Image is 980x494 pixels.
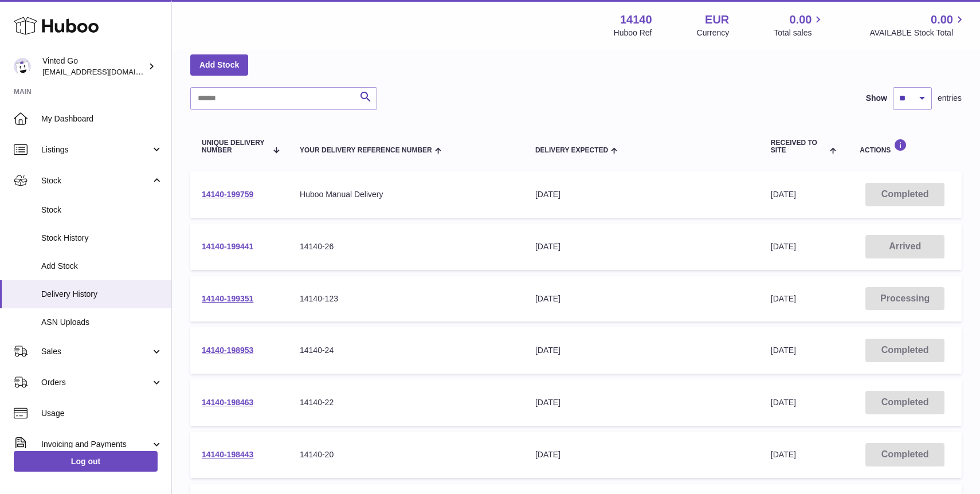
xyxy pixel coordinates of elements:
div: 14140-26 [300,241,512,252]
span: Received to Site [771,139,827,154]
div: [DATE] [535,189,748,200]
div: 14140-20 [300,449,512,460]
span: Orders [41,377,151,388]
span: [DATE] [771,346,796,355]
div: Huboo Ref [614,28,652,38]
span: Delivery History [41,289,163,300]
span: [DATE] [771,450,796,459]
span: My Dashboard [41,113,163,124]
span: Listings [41,144,151,155]
span: Stock History [41,233,163,244]
div: Currency [697,28,730,38]
img: giedre.bartusyte@vinted.com [14,58,31,75]
span: Your Delivery Reference Number [300,147,432,154]
a: Log out [14,451,158,472]
div: 14140-123 [300,293,512,304]
span: Add Stock [41,261,163,272]
span: Unique Delivery Number [202,139,267,154]
a: 14140-198953 [202,346,253,355]
div: [DATE] [535,293,748,304]
span: Usage [41,408,163,419]
a: 14140-199441 [202,242,253,251]
span: [EMAIL_ADDRESS][DOMAIN_NAME] [42,67,168,76]
a: 0.00 AVAILABLE Stock Total [869,12,966,38]
div: [DATE] [535,345,748,356]
div: [DATE] [535,397,748,408]
div: Vinted Go [42,56,146,77]
span: Invoicing and Payments [41,439,151,450]
span: Stock [41,205,163,215]
a: 14140-198463 [202,398,253,407]
span: entries [938,93,962,104]
span: 0.00 [790,12,812,28]
div: Huboo Manual Delivery [300,189,512,200]
div: [DATE] [535,449,748,460]
a: 14140-199351 [202,294,253,303]
span: Delivery Expected [535,147,608,154]
span: 0.00 [931,12,953,28]
strong: EUR [705,12,729,28]
strong: 14140 [620,12,652,28]
a: 0.00 Total sales [774,12,825,38]
span: Sales [41,346,151,357]
span: AVAILABLE Stock Total [869,28,966,38]
a: Add Stock [190,54,248,75]
a: 14140-199759 [202,190,253,199]
span: [DATE] [771,190,796,199]
div: 14140-22 [300,397,512,408]
a: 14140-198443 [202,450,253,459]
span: [DATE] [771,294,796,303]
span: Total sales [774,28,825,38]
span: [DATE] [771,242,796,251]
div: 14140-24 [300,345,512,356]
div: [DATE] [535,241,748,252]
div: Actions [860,139,950,154]
span: [DATE] [771,398,796,407]
span: ASN Uploads [41,317,163,328]
label: Show [866,93,887,104]
span: Stock [41,175,151,186]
